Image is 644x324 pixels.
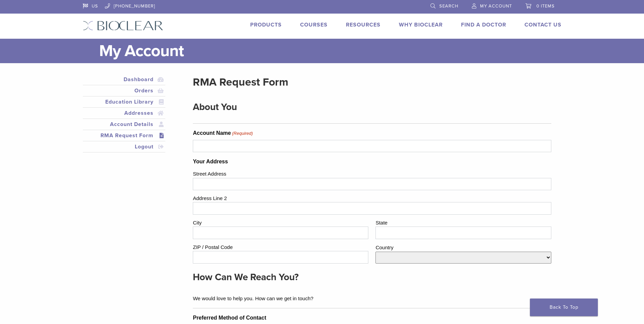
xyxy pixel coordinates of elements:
a: Account Details [84,120,164,128]
a: Addresses [84,109,164,117]
img: Bioclear [83,21,163,31]
span: (Required) [232,130,253,137]
h3: How Can We Reach You? [193,269,546,285]
h2: RMA Request Form [193,74,551,90]
a: Contact Us [525,21,562,28]
nav: Account pages [83,74,166,161]
h3: About You [193,99,546,115]
span: 0 items [536,3,555,9]
legend: Your Address [193,158,551,166]
a: Resources [346,21,381,28]
div: We would love to help you. How can we get in touch? [193,290,546,303]
a: Education Library [84,98,164,106]
label: Account Name [193,129,253,137]
a: Products [250,21,282,28]
h1: My Account [99,39,562,63]
a: Logout [84,143,164,151]
a: Back To Top [530,299,598,316]
label: Street Address [193,168,551,178]
a: Why Bioclear [399,21,443,28]
a: Find A Doctor [461,21,506,28]
label: ZIP / Postal Code [193,242,368,251]
a: Dashboard [84,75,164,84]
span: My Account [480,3,512,9]
a: RMA Request Form [84,131,164,140]
label: Country [375,242,551,252]
a: Orders [84,87,164,95]
label: Preferred Method of Contact [193,314,266,322]
span: Search [439,3,458,9]
label: Address Line 2 [193,193,551,202]
label: State [375,217,551,227]
a: Courses [300,21,328,28]
label: City [193,217,368,227]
